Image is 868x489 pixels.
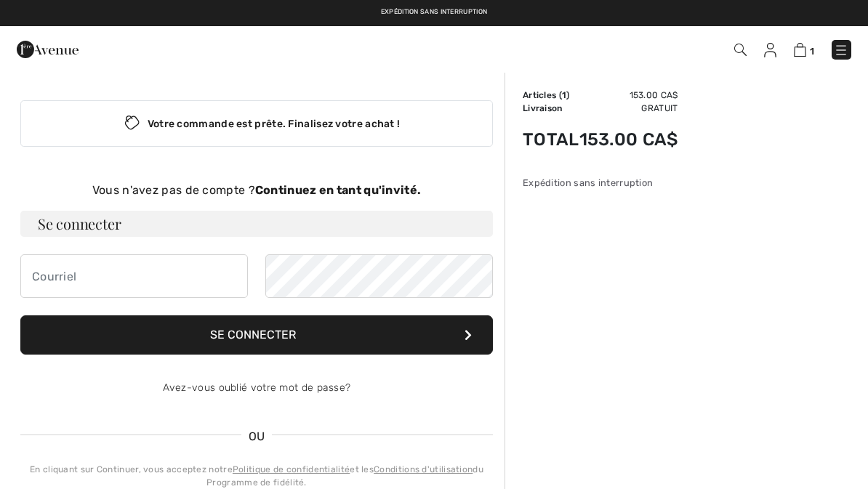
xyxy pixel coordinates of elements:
input: Courriel [20,254,248,298]
button: Se connecter [20,315,493,355]
a: Politique de confidentialité [233,464,350,474]
div: En cliquant sur Continuer, vous acceptez notre et les du Programme de fidélité. [20,463,493,489]
div: Expédition sans interruption [523,176,678,190]
a: 1ère Avenue [17,41,79,55]
span: OU [241,428,273,445]
div: Vous n'avez pas de compte ? [20,182,493,199]
span: 1 [562,90,566,100]
a: Avez-vous oublié votre mot de passe? [163,381,351,394]
td: Livraison [523,102,579,115]
a: Conditions d'utilisation [374,464,473,474]
h3: Se connecter [20,211,493,237]
div: Votre commande est prête. Finalisez votre achat ! [20,100,493,147]
td: Total [523,115,579,164]
strong: Continuez en tant qu'invité. [255,183,421,197]
img: 1ère Avenue [17,35,79,64]
td: Articles ( ) [523,89,579,102]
